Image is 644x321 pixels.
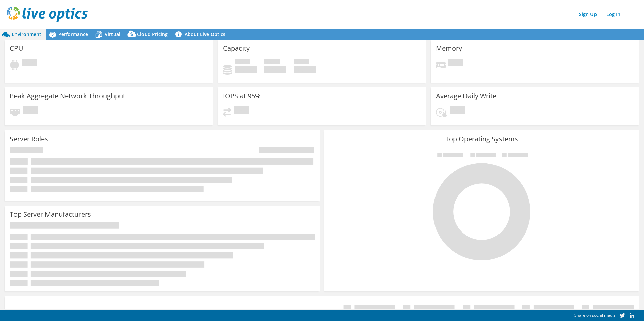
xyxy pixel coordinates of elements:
span: Pending [22,59,37,68]
img: live_optics_svg.svg [7,7,88,22]
span: Pending [448,59,463,68]
h3: IOPS at 95% [223,92,261,100]
a: Sign Up [576,9,600,19]
span: Environment [12,31,41,37]
span: Free [264,59,280,66]
h4: 0 GiB [264,66,286,73]
span: Cloud Pricing [137,31,168,37]
h4: 0 GiB [294,66,316,73]
h4: 0 GiB [235,66,257,73]
span: Performance [58,31,88,37]
span: Pending [450,106,465,115]
h3: Capacity [223,45,250,52]
h3: Top Server Manufacturers [10,211,91,218]
h3: Peak Aggregate Network Throughput [10,92,125,100]
a: About Live Optics [173,29,230,40]
h3: Top Operating Systems [329,135,634,143]
span: Pending [234,106,249,115]
h3: CPU [10,45,23,52]
h3: Memory [436,45,462,52]
span: Pending [23,106,38,115]
span: Total [294,59,309,66]
a: Log In [603,9,624,19]
h3: Server Roles [10,135,48,143]
span: Used [235,59,250,66]
span: Virtual [105,31,120,37]
h3: Average Daily Write [436,92,496,100]
span: Share on social media [574,312,616,318]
